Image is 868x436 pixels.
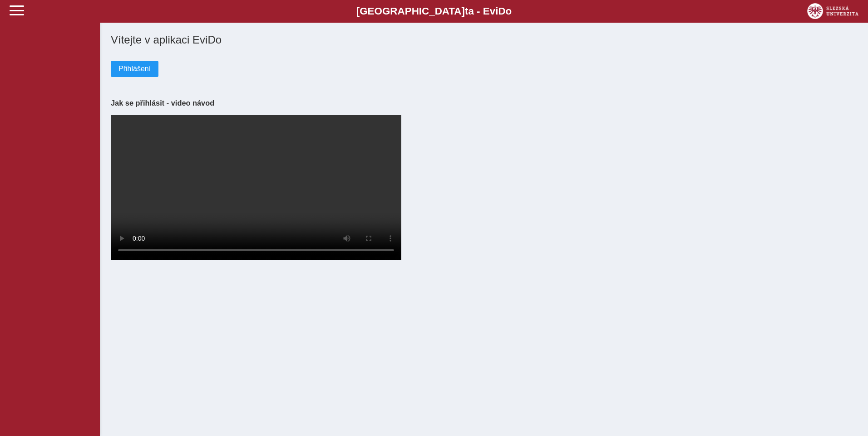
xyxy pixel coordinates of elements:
[111,115,401,260] video: Your browser does not support the video tag.
[111,61,158,77] button: Přihlášení
[111,34,857,46] h1: Vítejte v aplikaci EviDo
[465,5,468,17] span: t
[807,3,858,19] img: logo_web_su.png
[111,99,857,107] h3: Jak se přihlásit - video návod
[498,5,505,17] span: D
[118,65,151,73] span: Přihlášení
[27,5,841,17] b: [GEOGRAPHIC_DATA] a - Evi
[506,5,512,17] span: o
